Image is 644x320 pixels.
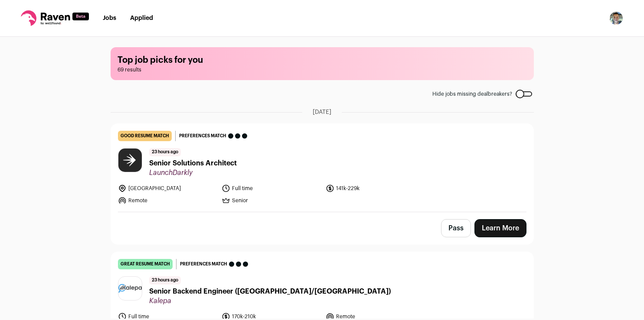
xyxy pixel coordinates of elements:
span: Senior Backend Engineer ([GEOGRAPHIC_DATA]/[GEOGRAPHIC_DATA]) [149,286,391,297]
span: Senior Solutions Architect [149,158,237,168]
span: Preferences match [180,260,227,268]
a: good resume match Preferences match 23 hours ago Senior Solutions Architect LaunchDarkly [GEOGRAP... [111,124,533,212]
span: Preferences match [179,132,226,140]
span: [DATE] [313,108,331,116]
span: 69 results [118,66,527,73]
span: 23 hours ago [149,276,181,284]
li: Full time [222,184,320,193]
a: Jobs [103,15,116,21]
a: Learn More [474,219,526,237]
span: Kalepa [149,297,391,305]
a: Applied [130,15,153,21]
img: 19917917-medium_jpg [609,11,623,25]
li: Remote [118,196,217,205]
span: 23 hours ago [149,148,181,156]
div: great resume match [118,259,173,269]
li: [GEOGRAPHIC_DATA] [118,184,217,193]
img: ad9a25f3e23e5a0e4f12ff238da411c8045e15753485f8f3ffbde08467b5b7c1.png [118,284,142,293]
span: Hide jobs missing dealbreakers? [432,91,512,97]
h1: Top job picks for you [118,54,527,66]
span: LaunchDarkly [149,168,237,177]
div: good resume match [118,131,172,141]
li: Senior [222,196,320,205]
button: Pass [441,219,471,237]
button: Open dropdown [609,11,623,25]
img: 5cad6ce5a203977903d15535070a3b2309989586da837a02bc640e69fbc3b546.png [118,149,142,172]
li: 141k-229k [326,184,425,193]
